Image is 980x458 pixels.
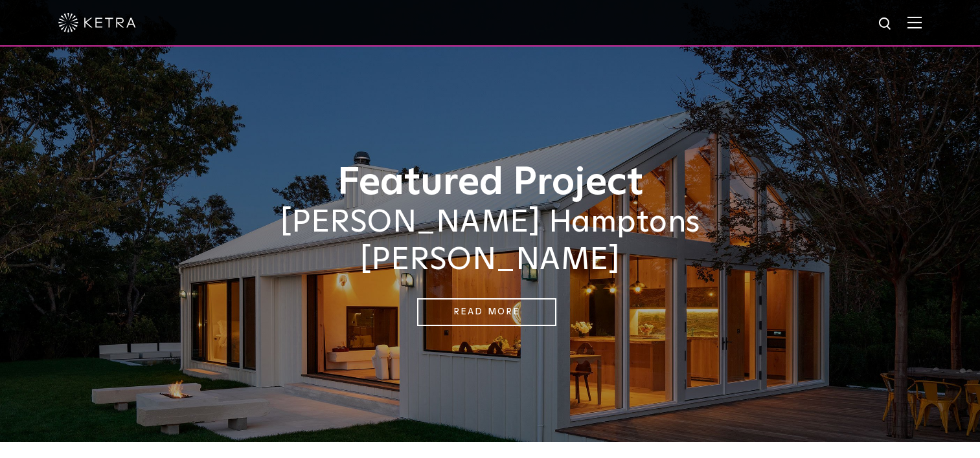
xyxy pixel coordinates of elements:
h1: Featured Project [166,162,814,204]
a: Read More [417,298,556,326]
img: Hamburger%20Nav.svg [907,16,922,28]
img: search icon [878,16,894,32]
h2: [PERSON_NAME] Hamptons [PERSON_NAME] [166,204,814,279]
img: ketra-logo-2019-white [58,13,136,32]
